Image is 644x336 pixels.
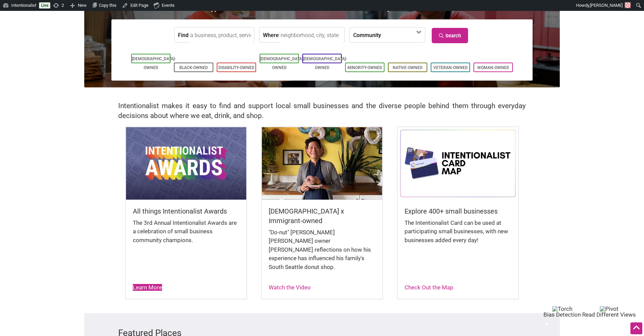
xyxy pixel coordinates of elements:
[132,56,176,70] a: [DEMOGRAPHIC_DATA]-Owned
[405,206,511,216] h5: Explore 400+ small businesses
[133,219,239,252] div: The 3rd Annual Intentionalist Awards are a celebration of small business community champions.
[393,65,423,70] a: Native-Owned
[303,56,347,70] a: [DEMOGRAPHIC_DATA]-Owned
[405,284,453,291] a: Check Out the Map
[582,306,636,318] button: Pivot Read Different Views
[543,306,581,318] button: Torch Bias Detection
[269,228,375,279] div: "Do-nut" [PERSON_NAME] [PERSON_NAME] owner [PERSON_NAME] reflections on how his experience has in...
[39,2,50,9] a: Live
[118,101,526,121] h2: Intentionalist makes it easy to find and support local small businesses and the diverse people be...
[281,28,343,43] input: neighborhood, city, state
[269,284,311,291] a: Watch the Video
[398,127,518,199] img: Intentionalist Card Map
[590,3,623,8] span: [PERSON_NAME]
[218,65,254,70] a: Disability-Owned
[432,28,468,43] a: Search
[263,28,279,42] label: Where
[477,65,509,70] a: Woman-Owned
[582,311,636,318] span: Read Different Views
[133,284,162,291] a: Learn More
[262,127,382,199] img: King Donuts - Hong Chhuor
[543,311,581,318] span: Bias Detection
[190,28,252,43] input: a business, product, service
[126,127,246,199] img: Intentionalist Awards
[179,65,208,70] a: Black-Owned
[630,322,642,334] div: Scroll Back to Top
[600,306,619,312] img: Pivot
[552,306,572,312] img: Torch
[133,206,239,216] h5: All things Intentionalist Awards
[433,65,468,70] a: Veteran-Owned
[405,219,511,252] div: The Intentionalist Card can be used at participating small businesses, with new businesses added ...
[260,56,304,70] a: [DEMOGRAPHIC_DATA]-Owned
[269,206,375,225] h5: [DEMOGRAPHIC_DATA] x Immigrant-owned
[178,28,189,42] label: Find
[347,65,382,70] a: Minority-Owned
[353,28,381,42] label: Community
